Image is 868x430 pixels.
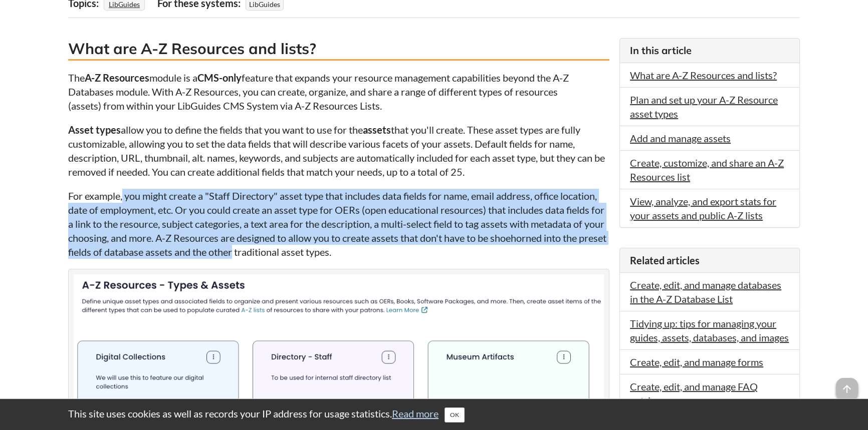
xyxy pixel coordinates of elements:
strong: assets [363,124,391,136]
strong: A-Z Resources [85,72,149,84]
a: Read more [392,407,439,419]
p: allow you to define the fields that you want to use for the that you'll create. These asset types... [68,123,609,179]
h3: What are A-Z Resources and lists? [68,38,609,61]
strong: CMS-only [197,72,242,84]
a: What are A-Z Resources and lists? [630,69,777,81]
button: Close [445,407,465,422]
span: arrow_upward [836,378,858,400]
a: Plan and set up your A-Z Resource asset types [630,94,778,120]
h3: In this article [630,44,789,58]
strong: Asset types [68,124,121,136]
p: The module is a feature that expands your resource management capabilities beyond the A-Z Databas... [68,71,609,113]
a: Create, edit, and manage databases in the A-Z Database List [630,279,781,305]
a: Create, edit, and manage forms [630,356,763,368]
a: Add and manage assets [630,132,731,144]
p: For example, you might create a "Staff Directory" asset type that includes data fields for name, ... [68,189,609,259]
a: Create, edit, and manage FAQ entries [630,380,758,406]
a: Create, customize, and share an A-Z Resources list [630,157,784,183]
a: Tidying up: tips for managing your guides, assets, databases, and images [630,317,789,343]
div: This site uses cookies as well as records your IP address for usage statistics. [58,406,810,422]
span: Related articles [630,254,700,266]
a: View, analyze, and export stats for your assets and public A-Z lists [630,195,776,221]
a: arrow_upward [836,379,858,391]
